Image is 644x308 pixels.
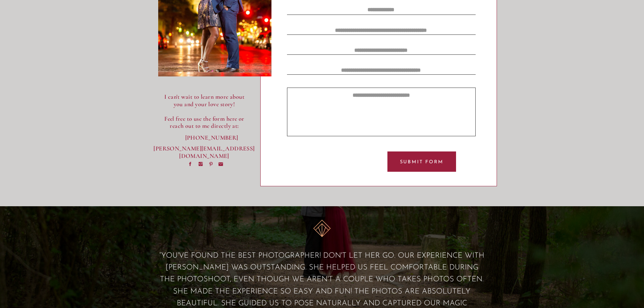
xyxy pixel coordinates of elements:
[185,134,223,141] a: [PHONE_NUMBER]
[159,93,250,130] p: I can't wait to learn more about you and your love story! Feel free to use the form here or reach...
[159,93,250,130] a: I can't wait to learn more about you and your love story!Feel free to use the form here or reach ...
[391,159,453,165] a: Submit Form
[153,145,255,152] a: [PERSON_NAME][EMAIL_ADDRESS][DOMAIN_NAME]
